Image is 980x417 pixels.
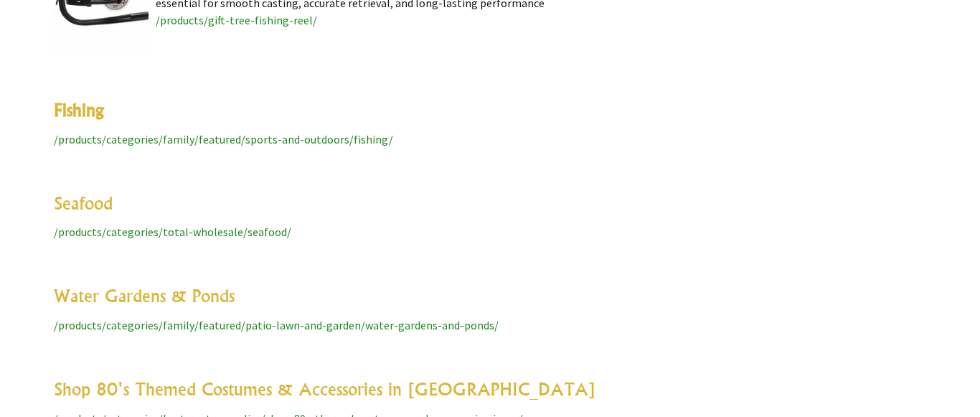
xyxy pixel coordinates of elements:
[54,378,595,400] a: Shop 80's Themed Costumes & Accessories in [GEOGRAPHIC_DATA]
[54,132,393,146] a: /products/categories/family/featured/sports-and-outdoors/fishing/
[54,99,104,121] a: Fishing
[54,192,113,214] a: Seafood
[54,318,499,332] a: /products/categories/family/featured/patio-lawn-and-garden/water-gardens-and-ponds/
[156,13,317,27] a: /products/gift-tree-fishing-reel/
[54,285,235,306] a: Water Gardens & Ponds
[54,225,291,239] a: /products/categories/total-wholesale/seafood/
